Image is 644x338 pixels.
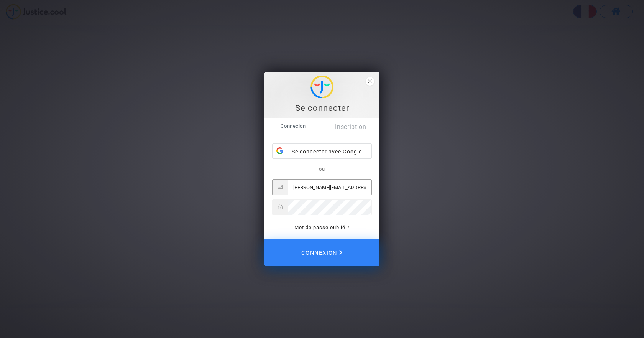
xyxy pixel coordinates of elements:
span: close [366,77,374,86]
button: Connexion [264,239,379,266]
a: Inscription [322,118,379,136]
span: ou [319,166,325,172]
div: Se connecter avec Google [273,144,371,159]
a: Mot de passe oublié ? [294,224,350,230]
div: Se connecter [269,102,375,114]
span: Connexion [301,244,342,261]
input: Password [288,200,371,215]
input: Email [288,180,371,195]
span: Connexion [264,118,322,134]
